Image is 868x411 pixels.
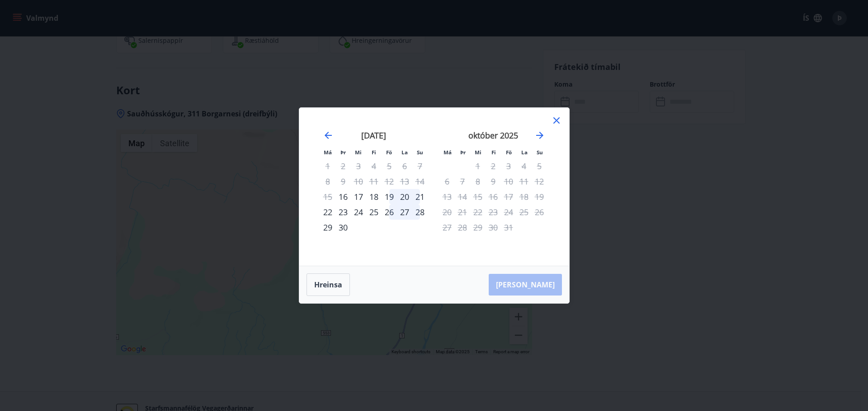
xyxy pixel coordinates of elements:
[361,130,386,141] strong: [DATE]
[335,189,351,204] div: Aðeins innritun í boði
[382,158,397,174] td: Not available. föstudagur, 5. september 2025
[320,158,335,174] td: Not available. mánudagur, 1. september 2025
[516,174,532,189] td: Not available. laugardagur, 11. október 2025
[501,220,516,235] td: Not available. föstudagur, 31. október 2025
[382,204,397,220] div: 26
[320,220,335,235] td: Choose mánudagur, 29. september 2025 as your check-in date. It’s available.
[366,204,382,220] div: 25
[382,189,397,204] div: 19
[412,189,428,204] td: Choose sunnudagur, 21. september 2025 as your check-in date. It’s available.
[323,130,334,141] div: Move backward to switch to the previous month.
[501,204,516,220] td: Not available. föstudagur, 24. október 2025
[397,158,412,174] td: Not available. laugardagur, 6. september 2025
[366,158,382,174] td: Not available. fimmtudagur, 4. september 2025
[335,220,351,235] td: Choose þriðjudagur, 30. september 2025 as your check-in date. It’s available.
[366,174,382,189] td: Not available. fimmtudagur, 11. september 2025
[506,149,512,156] small: Fö
[382,204,397,220] td: Choose föstudagur, 26. september 2025 as your check-in date. It’s available.
[532,174,547,189] td: Not available. sunnudagur, 12. október 2025
[439,220,455,235] td: Not available. mánudagur, 27. október 2025
[460,149,466,156] small: Þr
[532,158,547,174] td: Not available. sunnudagur, 5. október 2025
[475,149,481,156] small: Mi
[320,189,335,204] td: Not available. mánudagur, 15. september 2025
[310,119,558,255] div: Calendar
[335,204,351,220] td: Choose þriðjudagur, 23. september 2025 as your check-in date. It’s available.
[516,189,532,204] td: Not available. laugardagur, 18. október 2025
[351,204,366,220] div: 24
[340,149,346,156] small: Þr
[486,174,501,189] td: Not available. fimmtudagur, 9. október 2025
[468,130,518,141] strong: október 2025
[372,149,376,156] small: Fi
[397,189,412,204] td: Choose laugardagur, 20. september 2025 as your check-in date. It’s available.
[324,149,332,156] small: Má
[351,189,366,204] div: 17
[439,174,455,189] td: Not available. mánudagur, 6. október 2025
[382,174,397,189] td: Not available. föstudagur, 12. september 2025
[516,204,532,220] td: Not available. laugardagur, 25. október 2025
[470,158,486,174] td: Not available. miðvikudagur, 1. október 2025
[412,204,428,220] td: Choose sunnudagur, 28. september 2025 as your check-in date. It’s available.
[335,174,351,189] td: Not available. þriðjudagur, 9. september 2025
[397,204,412,220] td: Choose laugardagur, 27. september 2025 as your check-in date. It’s available.
[397,174,412,189] td: Not available. laugardagur, 13. september 2025
[307,273,350,296] button: Hreinsa
[412,158,428,174] td: Not available. sunnudagur, 7. september 2025
[516,158,532,174] td: Not available. laugardagur, 4. október 2025
[537,149,543,156] small: Su
[486,189,501,204] td: Not available. fimmtudagur, 16. október 2025
[320,220,335,235] div: 29
[320,204,335,220] td: Choose mánudagur, 22. september 2025 as your check-in date. It’s available.
[335,204,351,220] div: 23
[470,189,486,204] td: Not available. miðvikudagur, 15. október 2025
[351,174,366,189] td: Not available. miðvikudagur, 10. september 2025
[351,189,366,204] td: Choose miðvikudagur, 17. september 2025 as your check-in date. It’s available.
[401,149,408,156] small: La
[366,204,382,220] td: Choose fimmtudagur, 25. september 2025 as your check-in date. It’s available.
[486,204,501,220] td: Not available. fimmtudagur, 23. október 2025
[501,158,516,174] td: Not available. föstudagur, 3. október 2025
[355,149,362,156] small: Mi
[534,130,545,141] div: Move forward to switch to the next month.
[470,174,486,189] td: Not available. miðvikudagur, 8. október 2025
[335,189,351,204] td: Choose þriðjudagur, 16. september 2025 as your check-in date. It’s available.
[439,204,455,220] td: Not available. mánudagur, 20. október 2025
[491,149,496,156] small: Fi
[470,158,486,174] div: Aðeins útritun í boði
[455,220,470,235] td: Not available. þriðjudagur, 28. október 2025
[501,189,516,204] td: Not available. föstudagur, 17. október 2025
[486,220,501,235] td: Not available. fimmtudagur, 30. október 2025
[412,174,428,189] td: Not available. sunnudagur, 14. september 2025
[501,174,516,189] td: Not available. föstudagur, 10. október 2025
[443,149,452,156] small: Má
[470,220,486,235] td: Not available. miðvikudagur, 29. október 2025
[439,189,455,204] td: Not available. mánudagur, 13. október 2025
[335,158,351,174] td: Not available. þriðjudagur, 2. september 2025
[366,189,382,204] div: 18
[335,220,351,235] div: 30
[320,174,335,189] td: Not available. mánudagur, 8. september 2025
[412,204,428,220] div: 28
[412,189,428,204] div: 21
[455,204,470,220] td: Not available. þriðjudagur, 21. október 2025
[351,204,366,220] td: Choose miðvikudagur, 24. september 2025 as your check-in date. It’s available.
[470,204,486,220] td: Not available. miðvikudagur, 22. október 2025
[455,189,470,204] td: Not available. þriðjudagur, 14. október 2025
[532,204,547,220] td: Not available. sunnudagur, 26. október 2025
[320,204,335,220] div: 22
[486,158,501,174] td: Not available. fimmtudagur, 2. október 2025
[382,189,397,204] td: Choose föstudagur, 19. september 2025 as your check-in date. It’s available.
[397,189,412,204] div: 20
[532,189,547,204] td: Not available. sunnudagur, 19. október 2025
[417,149,423,156] small: Su
[397,204,412,220] div: 27
[521,149,528,156] small: La
[455,174,470,189] td: Not available. þriðjudagur, 7. október 2025
[386,149,392,156] small: Fö
[366,189,382,204] td: Choose fimmtudagur, 18. september 2025 as your check-in date. It’s available.
[351,158,366,174] td: Not available. miðvikudagur, 3. september 2025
